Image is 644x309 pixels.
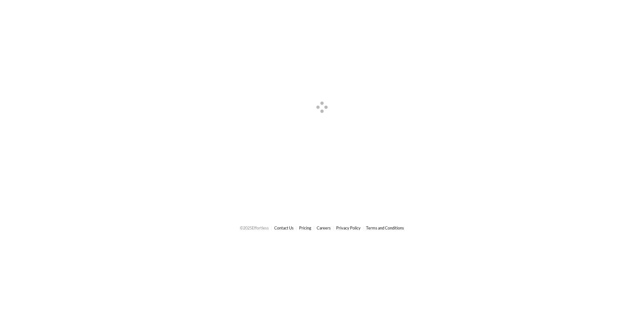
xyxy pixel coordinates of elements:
a: Privacy Policy [336,225,361,230]
a: Contact Us [274,225,294,230]
a: Pricing [299,225,311,230]
a: Terms and Conditions [366,225,404,230]
a: Careers [317,225,331,230]
span: © 2025 Effortless [240,225,269,230]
